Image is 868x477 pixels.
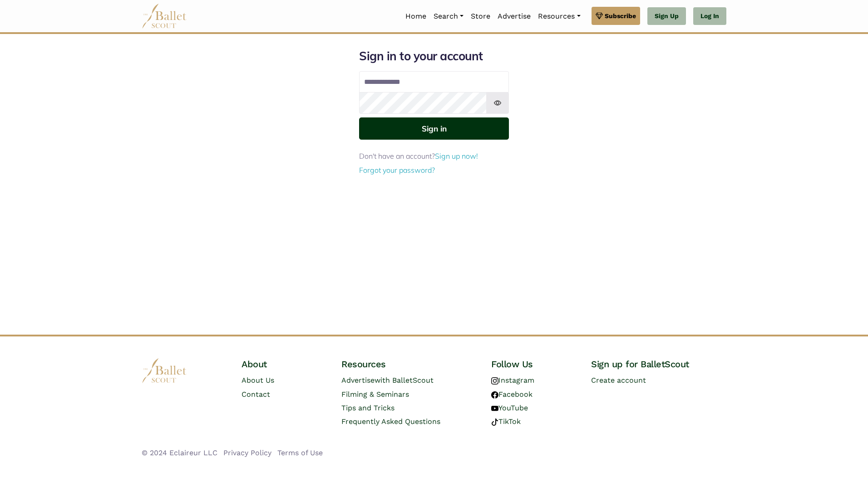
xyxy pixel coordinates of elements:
[491,391,498,399] img: facebook logo
[430,7,467,26] a: Search
[491,377,498,385] img: instagram logo
[494,7,534,26] a: Advertise
[277,448,323,457] a: Terms of Use
[359,151,509,162] p: Don't have an account?
[491,419,498,426] img: tiktok logo
[647,7,686,25] a: Sign Up
[341,376,434,385] a: Advertisewith BalletScout
[359,165,435,175] a: Forgot your password?
[142,447,217,459] li: © 2024 Eclaireur LLC
[242,358,327,370] h4: About
[591,376,646,385] a: Create account
[359,49,509,64] h1: Sign in to your account
[491,417,521,426] a: TikTok
[491,405,498,412] img: youtube logo
[242,390,270,399] a: Contact
[491,404,528,412] a: YouTube
[491,358,577,370] h4: Follow Us
[534,7,584,26] a: Resources
[341,404,395,412] a: Tips and Tricks
[605,11,636,21] span: Subscribe
[693,7,726,25] a: Log In
[142,358,187,383] img: logo
[402,7,430,26] a: Home
[341,358,477,370] h4: Resources
[592,7,640,25] a: Subscribe
[223,448,271,457] a: Privacy Policy
[596,11,603,21] img: gem.svg
[375,376,434,385] span: with BalletScout
[341,390,409,399] a: Filming & Seminars
[341,417,440,426] a: Frequently Asked Questions
[435,151,478,161] a: Sign up now!
[491,390,533,399] a: Facebook
[242,376,274,385] a: About Us
[467,7,494,26] a: Store
[491,376,534,385] a: Instagram
[359,117,509,140] button: Sign in
[591,358,726,370] h4: Sign up for BalletScout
